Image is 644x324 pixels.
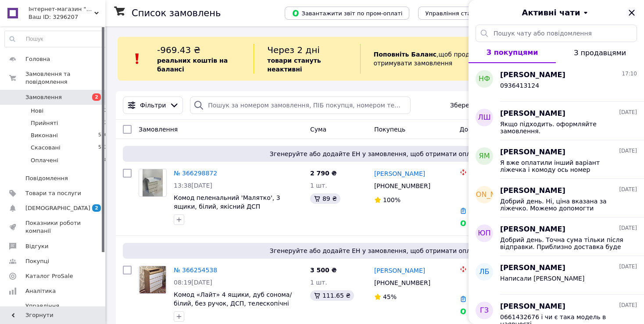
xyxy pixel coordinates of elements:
[139,266,167,294] a: Фото товару
[374,266,425,275] a: [PERSON_NAME]
[383,293,397,300] span: 45%
[25,219,81,235] span: Показники роботи компанії
[31,157,58,164] span: Оплачені
[25,257,49,265] span: Покупці
[310,279,327,286] span: 1 шт.
[469,63,644,102] button: НФ[PERSON_NAME]17:100936413124
[619,186,637,193] span: [DATE]
[383,196,401,203] span: 100%
[25,287,56,295] span: Аналітика
[126,246,625,255] span: Згенеруйте або додайте ЕН у замовлення, щоб отримати оплату
[25,93,62,101] span: Замовлення
[619,302,637,309] span: [DATE]
[139,126,178,133] span: Замовлення
[174,194,280,219] a: Комод пеленальний 'Малятко', 3 ящики, білий, якісний ДСП 700×430×950 мм
[478,113,490,123] span: ЛШ
[619,263,637,271] span: [DATE]
[619,224,637,232] span: [DATE]
[626,7,637,18] button: Закрити
[174,182,212,189] span: 13:38[DATE]
[174,291,292,316] a: Комод «Лайт» 4 ящики, дуб сонома/білий, без ручок, ДСП, телескопічні напрямні, 80×90×43 см
[25,204,90,212] span: [DEMOGRAPHIC_DATA]
[174,279,212,286] span: 08:19[DATE]
[493,7,619,18] button: Активні чати
[29,5,94,13] span: Інтернет-магазин "Gladyss"
[450,101,514,110] span: Збережені фільтри:
[500,263,565,273] span: [PERSON_NAME]
[500,159,625,173] span: Я вже оплатили інший варіант ліжечка і комоду ось номер замовлення 366042859, тому просто вже очі...
[476,25,637,42] input: Пошук чату або повідомлення
[31,119,58,127] span: Прийняті
[374,126,405,133] span: Покупець
[157,45,200,55] span: -969.43 ₴
[469,102,644,140] button: ЛШ[PERSON_NAME][DATE]Якщо підходить. оформляйте замовлення.
[132,8,221,18] h1: Список замовлень
[622,70,637,78] span: 17:10
[92,93,101,101] span: 2
[480,306,489,316] span: ГЗ
[25,272,73,280] span: Каталог ProSale
[469,256,644,295] button: ЛБ[PERSON_NAME][DATE]Написали [PERSON_NAME]
[522,7,580,18] span: Активні чати
[285,7,409,20] button: Завантажити звіт по пром-оплаті
[500,121,625,135] span: Якщо підходить. оформляйте замовлення.
[418,7,499,20] button: Управління статусами
[500,302,565,312] span: [PERSON_NAME]
[140,101,166,110] span: Фільтри
[98,132,107,139] span: 510
[455,190,514,200] span: [PERSON_NAME]
[556,42,644,63] button: З продавцями
[92,204,101,212] span: 2
[619,147,637,155] span: [DATE]
[140,266,166,293] img: Фото товару
[31,107,43,115] span: Нові
[500,82,539,89] span: 0936413124
[31,132,58,139] span: Виконані
[310,193,340,204] div: 89 ₴
[310,290,354,301] div: 111.65 ₴
[31,144,61,152] span: Скасовані
[190,96,411,114] input: Пошук за номером замовлення, ПІБ покупця, номером телефону, Email, номером накладної
[374,51,437,58] b: Поповніть Баланс
[469,140,644,179] button: ЯМ[PERSON_NAME][DATE]Я вже оплатили інший варіант ліжечка і комоду ось номер замовлення 366042859...
[500,224,565,235] span: [PERSON_NAME]
[479,267,489,277] span: ЛБ
[310,170,337,177] span: 2 790 ₴
[500,109,565,119] span: [PERSON_NAME]
[469,179,644,217] button: [PERSON_NAME][PERSON_NAME][DATE]Добрий день. Ні, ціна вказана за ліжечко. Можемо допомогти підібр...
[5,31,108,47] input: Пошук
[157,57,228,73] b: реальних коштів на балансі
[25,302,81,318] span: Управління сайтом
[487,48,538,57] span: З покупцями
[98,144,107,152] span: 512
[143,169,163,196] img: Фото товару
[25,55,50,63] span: Головна
[126,150,625,158] span: Згенеруйте або додайте ЕН у замовлення, щоб отримати оплату
[372,180,432,192] div: [PHONE_NUMBER]
[479,74,490,84] span: НФ
[104,107,107,115] span: 2
[267,57,321,73] b: товари стануть неактивні
[25,242,48,250] span: Відгуки
[574,49,626,57] span: З продавцями
[460,126,524,133] span: Доставка та оплата
[500,236,625,250] span: Добрий день. Точна сума тільки після відправки. Приблизно доставка буде 700 грн доставка
[310,267,337,274] span: 3 500 ₴
[25,189,81,197] span: Товари та послуги
[174,170,217,177] a: № 366298872
[500,186,565,196] span: [PERSON_NAME]
[29,13,105,21] div: Ваш ID: 3296207
[619,109,637,116] span: [DATE]
[25,174,68,182] span: Повідомлення
[25,70,105,86] span: Замовлення та повідомлення
[469,42,556,63] button: З покупцями
[479,151,490,161] span: ЯМ
[310,182,327,189] span: 1 шт.
[478,228,490,239] span: ЮП
[425,10,492,17] span: Управління статусами
[292,9,402,17] span: Завантажити звіт по пром-оплаті
[500,147,565,157] span: [PERSON_NAME]
[104,119,107,127] span: 2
